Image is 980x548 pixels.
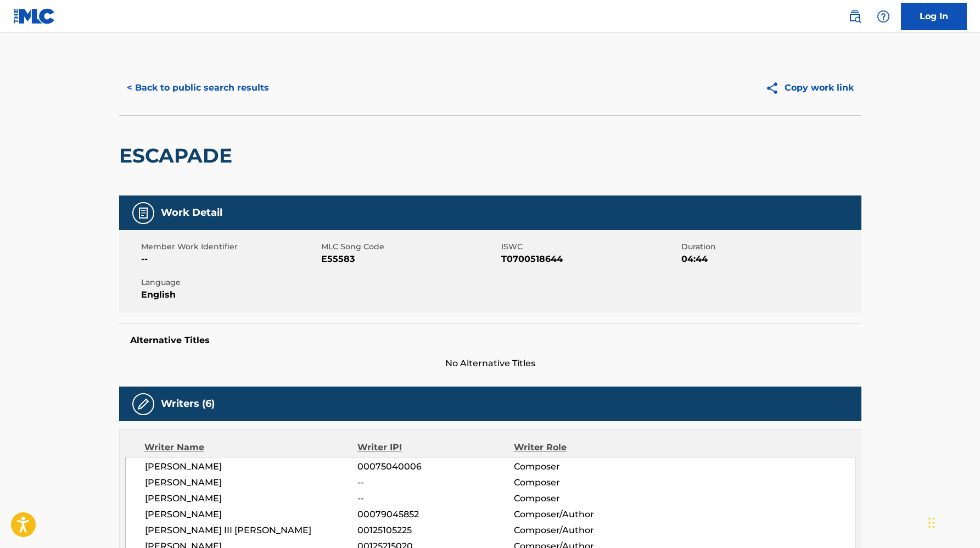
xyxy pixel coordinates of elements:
[514,476,656,489] span: Composer
[681,253,859,266] span: 04:44
[949,367,980,456] iframe: Resource Center
[137,206,150,220] img: Work Detail
[357,460,513,473] span: 00075040006
[848,10,861,23] img: search
[130,335,850,346] h5: Alternative Titles
[514,441,656,454] div: Writer Role
[514,460,656,473] span: Composer
[928,506,935,539] div: Drag
[844,5,866,27] a: Public Search
[144,441,358,454] div: Writer Name
[501,241,679,253] span: ISWC
[141,277,318,288] span: Language
[161,398,215,410] h5: Writers (6)
[681,241,859,253] span: Duration
[357,524,513,537] span: 00125105225
[141,253,318,266] span: --
[925,495,980,548] iframe: Chat Widget
[357,492,513,505] span: --
[119,74,277,102] button: < Back to public search results
[145,508,358,521] span: [PERSON_NAME]
[13,8,55,24] img: MLC Logo
[765,81,785,95] img: Copy work link
[501,253,679,266] span: T0700518644
[145,460,358,473] span: [PERSON_NAME]
[758,74,861,102] button: Copy work link
[141,241,318,253] span: Member Work Identifier
[145,476,358,489] span: [PERSON_NAME]
[145,492,358,505] span: [PERSON_NAME]
[872,5,894,27] div: Help
[321,241,499,253] span: MLC Song Code
[141,288,318,301] span: English
[357,476,513,489] span: --
[357,441,514,454] div: Writer IPI
[137,398,150,411] img: Writers
[161,206,222,219] h5: Work Detail
[321,253,499,266] span: E55583
[901,3,967,30] a: Log In
[877,10,890,23] img: help
[514,524,656,537] span: Composer/Author
[119,357,861,370] span: No Alternative Titles
[145,524,358,537] span: [PERSON_NAME] III [PERSON_NAME]
[514,508,656,521] span: Composer/Author
[357,508,513,521] span: 00079045852
[514,492,656,505] span: Composer
[119,143,238,168] h2: ESCAPADE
